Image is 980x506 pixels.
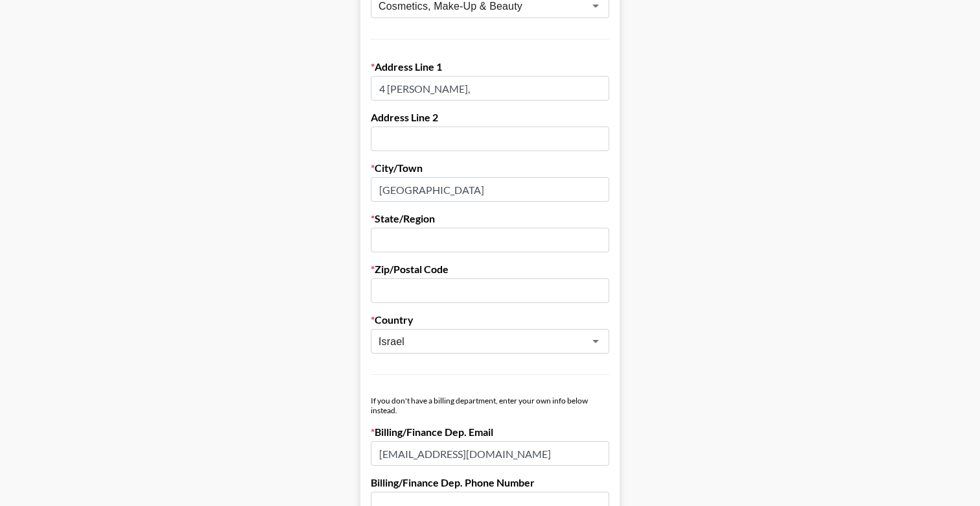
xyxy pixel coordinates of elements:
label: State/Region [371,212,609,225]
label: Billing/Finance Dep. Phone Number [371,476,609,489]
label: Billing/Finance Dep. Email [371,426,609,439]
div: If you don't have a billing department, enter your own info below instead. [371,396,609,415]
label: Address Line 1 [371,60,609,73]
button: Open [587,332,605,350]
label: Zip/Postal Code [371,263,609,276]
label: Country [371,313,609,326]
label: Address Line 2 [371,111,609,124]
label: City/Town [371,162,609,175]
